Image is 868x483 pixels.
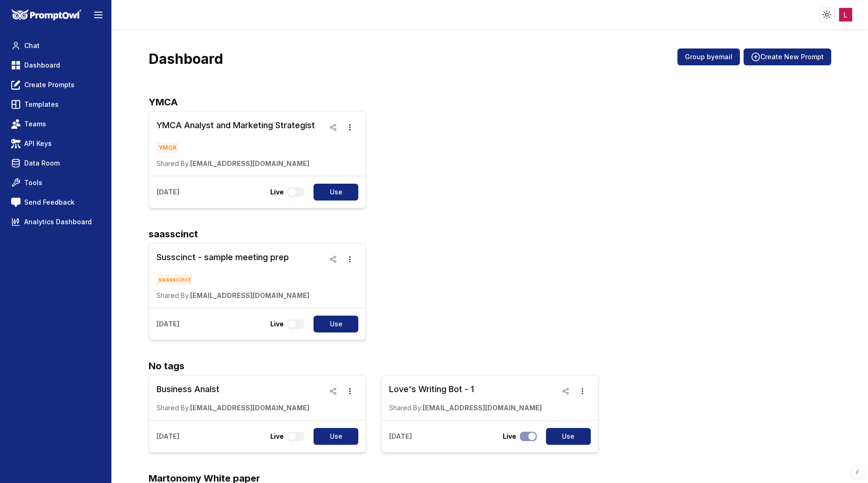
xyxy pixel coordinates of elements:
[677,48,740,65] button: Group byemail
[24,159,60,168] span: Data Room
[157,251,309,300] a: Susscinct - sample meeting prepsaasscinctShared By:[EMAIL_ADDRESS][DOMAIN_NAME]
[24,139,52,148] span: API Keys
[7,96,104,113] a: Templates
[7,155,104,172] a: Data Room
[308,428,358,445] a: Use
[157,119,315,168] a: YMCA Analyst and Marketing StrategistYMCAShared By:[EMAIL_ADDRESS][DOMAIN_NAME]
[157,187,179,197] p: [DATE]
[157,119,315,132] h3: YMCA Analyst and Marketing Strategist
[389,383,542,413] a: Love's Writing Bot - 1Shared By:[EMAIL_ADDRESS][DOMAIN_NAME]
[149,50,223,67] h3: Dashboard
[157,159,315,168] p: [EMAIL_ADDRESS][DOMAIN_NAME]
[314,428,358,445] button: Use
[157,142,178,153] span: YMCA
[270,319,284,329] p: Live
[389,404,423,412] span: Shared By:
[7,57,104,74] a: Dashboard
[270,432,284,441] p: Live
[157,383,309,413] a: Business AnalstShared By:[EMAIL_ADDRESS][DOMAIN_NAME]
[314,316,358,332] button: Use
[308,184,358,200] a: Use
[149,227,831,241] h2: saasscinct
[157,404,190,412] span: Shared By:
[7,135,104,152] a: API Keys
[24,61,60,70] span: Dashboard
[389,432,412,441] p: [DATE]
[540,428,591,445] a: Use
[7,76,104,93] a: Create Prompts
[24,119,46,129] span: Teams
[24,178,42,187] span: Tools
[11,198,21,207] img: feedback
[24,41,40,50] span: Chat
[7,194,104,211] a: Send Feedback
[157,291,309,300] p: [EMAIL_ADDRESS][DOMAIN_NAME]
[314,184,358,200] button: Use
[24,100,59,109] span: Templates
[149,359,831,373] h2: No tags
[7,214,104,230] a: Analytics Dashboard
[157,403,309,413] p: [EMAIL_ADDRESS][DOMAIN_NAME]
[157,383,309,396] h3: Business Analst
[157,319,179,329] p: [DATE]
[389,403,542,413] p: [EMAIL_ADDRESS][DOMAIN_NAME]
[12,9,82,21] img: PromptOwl
[503,432,516,441] p: Live
[7,174,104,191] a: Tools
[24,217,92,227] span: Analytics Dashboard
[7,37,104,54] a: Chat
[24,80,75,90] span: Create Prompts
[546,428,591,445] button: Use
[157,251,309,264] h3: Susscinct - sample meeting prep
[157,159,190,167] span: Shared By:
[270,187,284,197] p: Live
[308,316,358,332] a: Use
[24,198,75,207] span: Send Feedback
[839,8,853,21] img: ACg8ocKEW1_c74PS4-k-Exg4S6iItIwpShmhD3iyM5N_KlX8Xjd3lg=s96-c
[389,383,542,396] h3: Love's Writing Bot - 1
[157,432,179,441] p: [DATE]
[744,48,831,65] button: Create New Prompt
[7,116,104,132] a: Teams
[157,274,192,285] span: saasscinct
[157,291,190,299] span: Shared By:
[149,95,831,109] h2: YMCA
